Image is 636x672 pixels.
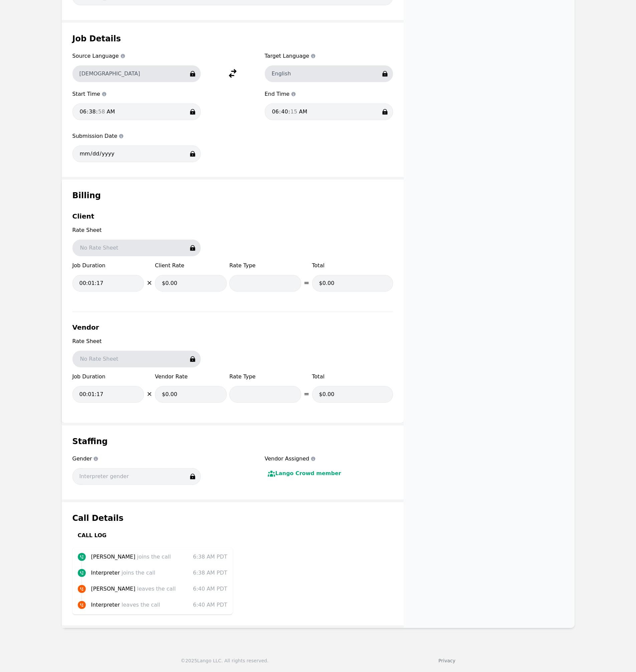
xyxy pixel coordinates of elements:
span: Client [72,212,94,220]
span: Start Time [72,90,201,98]
input: Interpreter gender [72,468,201,485]
span: Gender [72,455,201,463]
h1: Call Details [72,513,393,524]
span: × [147,278,152,287]
span: × [147,389,152,398]
div: © 2025 Lango LLC. All rights reserved. [181,657,268,664]
span: Vendor [72,323,99,331]
span: Rate Sheet [72,226,201,234]
span: = [304,389,309,398]
h1: Staffing [72,436,393,447]
span: Interpreter [91,602,120,608]
input: $ [312,275,393,292]
span: Rate Type [229,373,301,381]
span: Rate Sheet [72,337,201,345]
p: joins the call [91,553,188,561]
span: Total [312,373,393,381]
input: $ [312,386,393,403]
span: = [304,278,309,287]
h1: Billing [72,190,393,201]
time: 6:38 AM PDT [193,553,227,561]
p: joins the call [91,569,188,577]
span: [PERSON_NAME] [91,586,136,592]
a: Privacy [438,658,455,663]
span: Target Language [265,52,393,60]
p: leaves the call [91,585,188,593]
h3: Call Log [78,532,393,540]
p: Lango Crowd member [275,469,341,477]
time: 6:40 AM PDT [193,585,227,593]
span: [PERSON_NAME] [91,554,136,560]
span: Rate Type [229,262,301,270]
span: Interpreter [91,570,120,576]
span: End Time [265,90,393,98]
time: 6:38 AM PDT [193,569,227,577]
span: Total [312,262,393,270]
time: 6:40 AM PDT [193,601,227,609]
span: Job Duration [72,373,144,381]
span: Vendor Rate [155,373,227,381]
p: leaves the call [91,601,188,609]
h1: Job Details [72,33,393,44]
span: Source Language [72,52,201,60]
span: Submission Date [72,132,201,140]
span: Client Rate [155,262,227,270]
span: Job Duration [72,262,144,270]
span: Vendor Assigned [265,455,393,463]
